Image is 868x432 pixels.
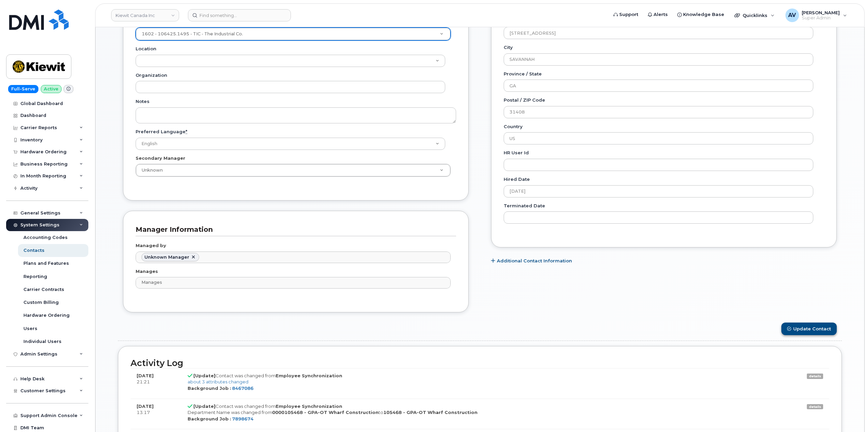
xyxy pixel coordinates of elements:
span: 1602 - 106425.1495 - TIC - The Industrial Co. [142,31,243,36]
strong: 105468 - GPA-OT Wharf Construction [383,410,478,415]
label: Terminated Date [504,203,545,209]
label: City [504,44,513,51]
a: details [807,374,823,379]
span: Unknown [138,167,163,173]
span: Super Admin [802,15,840,21]
strong: Background Job [188,385,229,391]
label: Location [136,46,156,52]
span: Knowledge Base [683,11,724,18]
div: Department Name was changed from to [188,409,767,416]
strong: : [230,416,231,421]
span: 13:17 [137,410,150,415]
input: Find something... [188,9,291,21]
a: Additional Contact Information [491,258,572,264]
strong: [Update] [193,403,215,409]
a: 8467086 [232,385,254,391]
abbr: required [186,129,187,134]
strong: [Update] [193,373,215,378]
td: Contact was changed from [181,368,774,399]
strong: : [230,385,231,391]
button: Update Contact [781,323,837,335]
label: Notes [136,98,150,105]
label: Secondary Manager [136,155,185,161]
label: Country [504,123,523,130]
strong: 0000105468 - GPA-OT Wharf Construction [272,410,379,415]
a: Kiewit Canada Inc [111,9,179,21]
td: Contact was changed from [181,399,774,429]
strong: Background Job [188,416,229,421]
label: Manages [136,268,158,275]
a: 1602 - 106425.1495 - TIC - The Industrial Co. [136,28,450,40]
div: Quicklinks [730,8,779,22]
label: Postal / ZIP Code [504,97,545,103]
strong: Employee Synchronization [276,373,342,378]
a: Alerts [643,8,673,21]
label: Managed by [136,242,166,249]
label: Hired Date [504,176,530,183]
span: 21:21 [137,379,150,384]
div: Artem Volkov [781,8,852,22]
a: Unknown [136,164,450,176]
a: about 3 attributes changed [188,379,248,384]
label: Organization [136,72,167,79]
h2: Activity Log [131,359,829,368]
span: [PERSON_NAME] [802,10,840,15]
a: Support [609,8,643,21]
strong: Employee Synchronization [276,403,342,409]
label: HR user id [504,150,529,156]
strong: [DATE] [137,403,154,409]
h3: Manager Information [136,225,451,234]
span: Support [619,11,638,18]
span: Quicklinks [743,13,767,18]
a: Knowledge Base [673,8,729,21]
span: Alerts [654,11,668,18]
a: details [807,404,823,410]
span: Unknown Manager [144,255,189,260]
iframe: Messenger Launcher [838,402,863,427]
strong: [DATE] [137,373,154,378]
label: Preferred Language [136,128,187,135]
label: Province / State [504,71,542,77]
a: 7898674 [232,416,254,421]
span: AV [788,11,796,19]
